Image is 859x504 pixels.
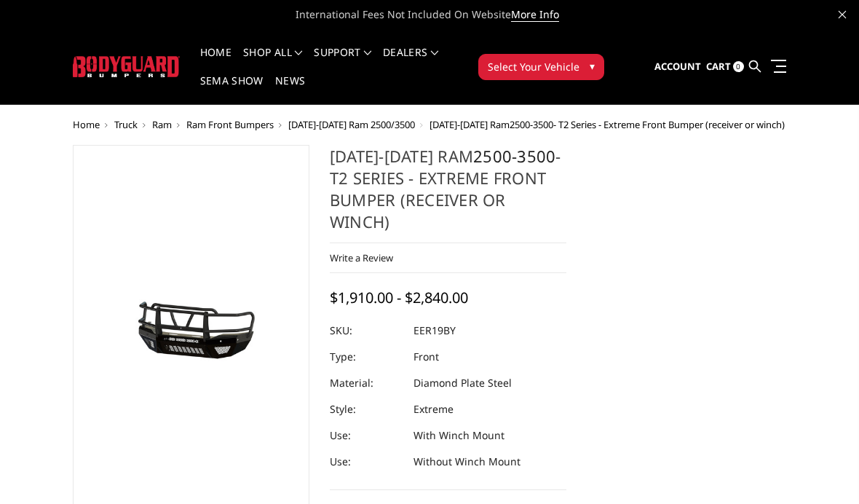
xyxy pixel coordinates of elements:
a: Home [200,47,231,76]
a: Dealers [383,47,438,76]
a: Ram [152,118,172,131]
a: Ram Front Bumpers [186,118,274,131]
span: Select Your Vehicle [488,59,579,74]
span: [DATE]-[DATE] Ram - T2 Series - Extreme Front Bumper (receiver or winch) [429,118,785,131]
dt: Material: [330,370,403,396]
a: 2500-3500 [473,145,555,167]
a: News [275,76,305,104]
h1: [DATE]-[DATE] Ram - T2 Series - Extreme Front Bumper (receiver or winch) [330,145,566,243]
a: Write a Review [330,251,393,264]
a: [DATE]-[DATE] Ram 2500/3500 [288,118,415,131]
span: 0 [733,61,744,72]
dt: SKU: [330,318,403,344]
dd: Diamond Plate Steel [413,370,512,396]
dt: Type: [330,344,403,370]
a: More Info [511,7,559,22]
span: $1,910.00 - $2,840.00 [330,288,468,307]
span: Account [654,60,701,73]
dd: With Winch Mount [413,422,504,449]
dt: Style: [330,396,403,422]
span: Cart [706,60,731,73]
a: shop all [243,47,302,76]
a: SEMA Show [200,76,264,104]
a: Truck [114,118,138,131]
dt: Use: [330,422,403,449]
button: Select Your Vehicle [478,54,604,80]
a: Cart 0 [706,47,744,87]
dd: EER19BY [413,318,456,344]
img: BODYGUARD BUMPERS [73,56,180,77]
dd: Extreme [413,396,454,422]
a: 2500-3500 [510,118,553,131]
dd: Front [413,344,439,370]
a: Support [314,47,371,76]
span: ▾ [590,58,595,74]
dd: Without Winch Mount [413,449,520,475]
dt: Use: [330,449,403,475]
a: Home [73,118,100,131]
a: Account [654,47,701,87]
